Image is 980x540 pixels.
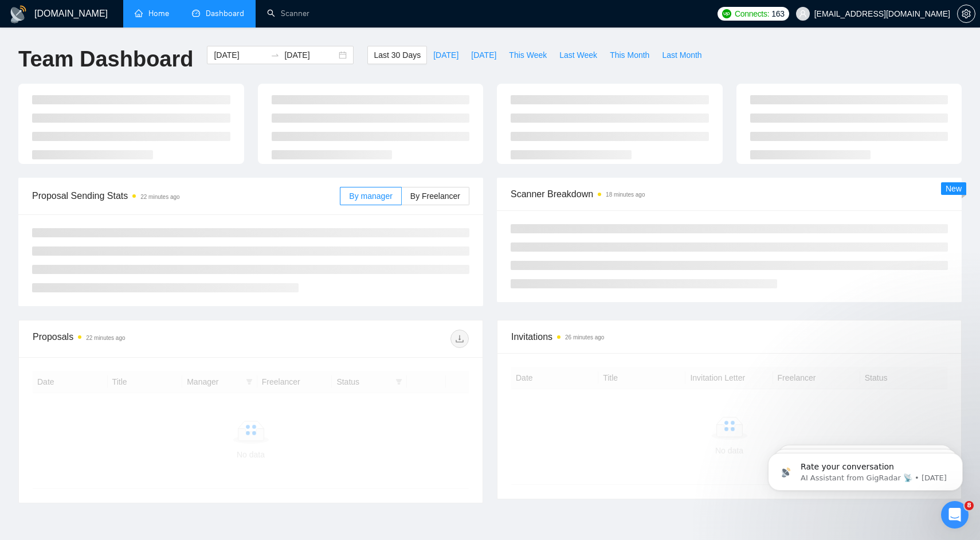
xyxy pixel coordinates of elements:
[771,7,784,20] span: 163
[192,9,200,17] span: dashboard
[433,49,458,61] span: [DATE]
[656,46,708,64] button: Last Month
[606,191,645,198] time: 18 minutes ago
[367,46,427,64] button: Last 30 Days
[965,501,974,510] span: 8
[267,9,309,18] a: searchScanner
[410,191,460,201] span: By Freelancer
[18,46,193,73] h1: Team Dashboard
[271,50,280,60] span: to
[799,10,807,18] span: user
[511,187,948,201] span: Scanner Breakdown
[284,49,336,61] input: End date
[32,189,340,203] span: Proposal Sending Stats
[206,9,244,18] span: Dashboard
[553,46,603,64] button: Last Week
[662,49,701,61] span: Last Month
[471,49,496,61] span: [DATE]
[958,9,975,18] span: setting
[140,194,179,200] time: 22 minutes ago
[610,49,649,61] span: This Month
[214,49,266,61] input: Start date
[946,184,962,193] span: New
[135,9,169,18] a: homeHome
[465,46,503,64] button: [DATE]
[271,50,280,60] span: swap-right
[33,330,251,348] div: Proposals
[349,191,392,201] span: By manager
[957,9,975,18] a: setting
[511,330,947,344] span: Invitations
[565,334,604,341] time: 26 minutes ago
[509,49,547,61] span: This Week
[559,49,597,61] span: Last Week
[941,501,969,529] iframe: Intercom live chat
[427,46,465,64] button: [DATE]
[9,5,28,24] img: logo
[603,46,656,64] button: This Month
[751,429,980,509] iframe: Intercom notifications message
[86,335,125,341] time: 22 minutes ago
[374,49,421,61] span: Last 30 Days
[503,46,553,64] button: This Week
[957,5,975,23] button: setting
[735,7,769,20] span: Connects:
[722,9,731,18] img: upwork-logo.png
